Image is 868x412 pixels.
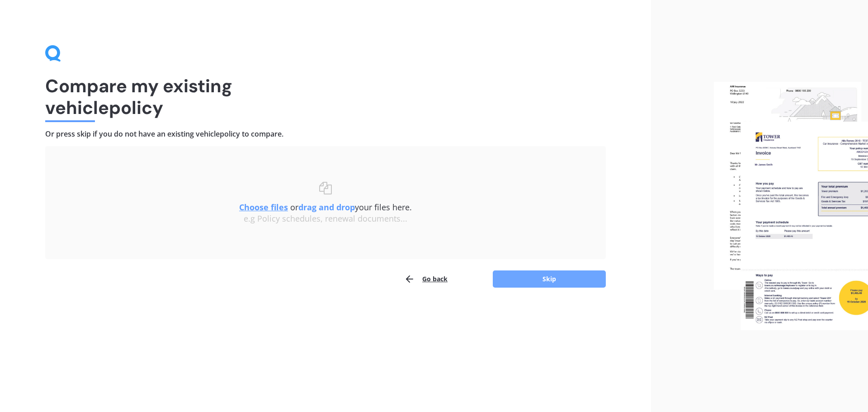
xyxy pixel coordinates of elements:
[404,270,448,288] button: Go back
[239,202,288,213] u: Choose files
[45,129,606,139] h4: Or press skip if you do not have an existing vehicle policy to compare.
[298,202,355,213] b: drag and drop
[714,82,868,331] img: files.webp
[63,214,588,224] div: e.g Policy schedules, renewal documents...
[239,202,412,213] span: or your files here.
[493,270,606,288] button: Skip
[45,75,606,118] h1: Compare my existing vehicle policy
